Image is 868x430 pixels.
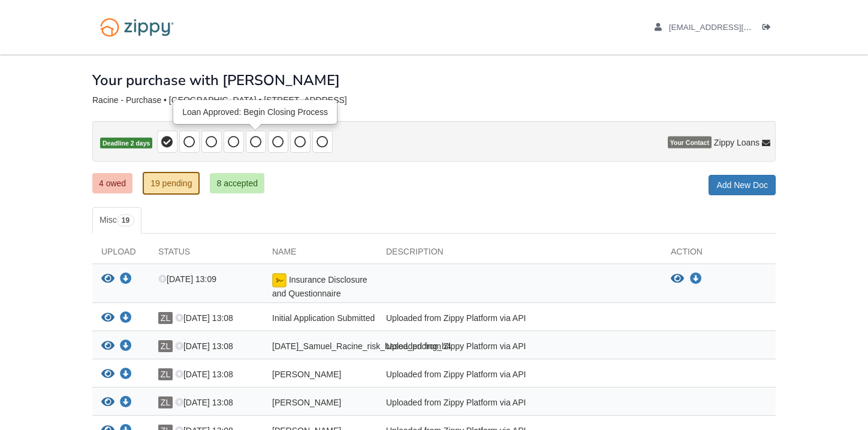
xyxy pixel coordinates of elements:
a: Download Insurance Disclosure and Questionnaire [690,274,702,284]
button: View Brenda_Fricke_privacy_notice [101,368,114,381]
span: Your Contact [668,137,712,149]
span: ZL [158,340,173,352]
span: Insurance Disclosure and Questionnaire [272,275,367,298]
div: Loan Approved: Begin Closing Process [174,101,336,123]
span: Zippy Loans [714,137,759,149]
span: [DATE] 13:08 [175,370,233,379]
a: Download Initial Application Submitted [120,314,132,323]
div: Racine - Purchase • [GEOGRAPHIC_DATA] • [STREET_ADDRESS] [92,95,776,105]
button: View Brenda_Fricke_joint_credit [101,396,114,409]
span: ZL [158,368,173,380]
div: Upload [92,246,149,264]
div: Uploaded from Zippy Platform via API [377,396,662,412]
a: Log out [762,23,776,35]
button: View Initial Application Submitted [101,312,114,325]
div: Description [377,246,662,264]
img: Document fully signed [272,273,287,287]
div: Uploaded from Zippy Platform via API [377,340,662,356]
span: [PERSON_NAME] [272,398,341,407]
span: [DATE] 13:08 [175,341,233,351]
button: View 09-23-2025_Samuel_Racine_risk_based_pricing_h4 [101,340,114,353]
span: Initial Application Submitted [272,313,375,323]
div: Uploaded from Zippy Platform via API [377,312,662,328]
a: Download Insurance Disclosure and Questionnaire [120,275,132,284]
span: 19 [117,214,134,226]
div: Status [149,246,263,264]
span: ZL [158,312,173,324]
img: Logo [92,12,182,43]
span: [PERSON_NAME] [272,370,341,379]
a: Download 09-23-2025_Samuel_Racine_risk_based_pricing_h4 [120,342,132,352]
a: 19 pending [143,172,200,195]
span: [DATE] 13:08 [175,398,233,407]
span: [DATE] 13:08 [175,313,233,323]
a: Download Brenda_Fricke_privacy_notice [120,370,132,380]
a: Misc [92,207,141,234]
button: View Insurance Disclosure and Questionnaire [101,273,114,286]
span: [DATE]_Samuel_Racine_risk_based_pricing_h4 [272,341,451,351]
span: ZL [158,396,173,408]
a: edit profile [655,23,806,35]
div: Uploaded from Zippy Platform via API [377,368,662,384]
div: Action [662,246,776,264]
div: Name [263,246,377,264]
a: 4 owed [92,173,132,193]
button: View Insurance Disclosure and Questionnaire [671,273,684,285]
span: omegaparadox42@gmail.com [669,23,806,32]
a: Download Brenda_Fricke_joint_credit [120,398,132,408]
a: Add New Doc [709,175,776,195]
span: Deadline 2 days [100,138,152,149]
h1: Your purchase with [PERSON_NAME] [92,72,340,88]
span: [DATE] 13:09 [158,274,216,284]
a: 8 accepted [210,173,264,193]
